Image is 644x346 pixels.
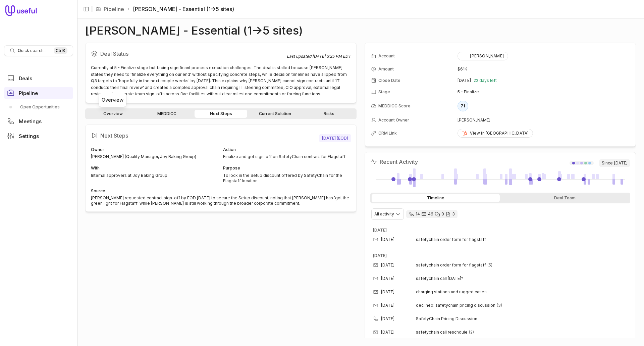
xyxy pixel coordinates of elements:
[372,194,500,202] div: Timeline
[19,91,38,96] span: Pipeline
[378,53,395,59] span: Account
[249,110,301,118] a: Current Solution
[85,27,303,35] h1: [PERSON_NAME] - Essential (1->5 sites)
[416,262,486,268] span: safetychain order form for flagstaff
[416,303,495,308] span: declined: safetychain pricing discussion
[458,129,533,138] a: View in [GEOGRAPHIC_DATA]
[4,87,73,99] a: Pipeline
[462,53,504,59] div: [PERSON_NAME]
[614,160,628,166] time: [DATE]
[381,276,394,281] time: [DATE]
[91,130,319,141] h2: Next Steps
[223,173,351,184] div: To lock in the Setup discount offered by SafetyChain for the Flagstaff location
[91,5,93,13] span: |
[91,146,219,153] div: Owner
[378,89,390,95] span: Stage
[378,66,394,72] span: Amount
[223,146,351,153] div: Action
[4,102,73,112] a: Open Opportunities
[287,54,351,59] div: Last updated
[599,159,630,167] span: Since
[91,165,219,171] div: With
[81,4,91,14] button: Collapse sidebar
[458,101,468,111] div: 71
[303,110,355,118] a: Risks
[19,119,42,124] span: Meetings
[18,48,47,53] span: Quick search...
[373,253,387,258] time: [DATE]
[127,5,234,13] li: [PERSON_NAME] - Essential (1->5 sites)
[91,64,351,97] div: Currently at 5 - Finalize stage but facing significant process execution challenges. The deal is ...
[381,330,394,335] time: [DATE]
[370,158,418,166] h2: Recent Activity
[91,48,287,59] h2: Deal Status
[91,195,351,206] div: [PERSON_NAME] requested contract sign-off by EOD [DATE] to secure the Setup discount, noting that...
[381,262,394,268] time: [DATE]
[458,52,508,60] button: [PERSON_NAME]
[102,96,123,104] div: Overview
[487,262,492,268] span: 5 emails in thread
[416,330,468,335] span: safetychain call reschdule
[319,134,351,142] span: [DATE] (EOD)
[373,228,387,233] time: [DATE]
[381,289,394,295] time: [DATE]
[141,110,193,118] a: MEDDICC
[462,131,529,136] div: View in [GEOGRAPHIC_DATA]
[497,303,502,308] span: 3 emails in thread
[458,115,630,126] td: [PERSON_NAME]
[91,154,219,159] div: [PERSON_NAME] (Quality Manager, Joy Baking Group)
[416,276,463,281] span: safetychain call [DATE]?
[416,237,486,242] span: safetychain order form for flagstaff
[19,134,39,139] span: Settings
[378,78,400,83] span: Close Date
[87,110,139,118] a: Overview
[54,47,67,54] kbd: Ctrl K
[416,316,620,322] span: SafetyChain Pricing Discussion
[458,87,630,97] td: 5 - Finalize
[416,289,487,295] span: charging stations and rugged cases
[91,188,351,194] div: Source
[381,237,394,242] time: [DATE]
[458,78,471,83] time: [DATE]
[381,303,394,308] time: [DATE]
[378,117,409,123] span: Account Owner
[406,210,458,218] div: 14 calls and 46 email threads
[458,64,630,75] td: $61K
[195,110,247,118] a: Next Steps
[474,78,497,83] span: 22 days left
[501,194,629,202] div: Deal Team
[223,154,351,159] div: Finalize and get sign-off on SafetyChain contract for Flagstaff
[378,131,397,136] span: CRM Link
[469,330,474,335] span: 2 emails in thread
[223,165,351,171] div: Purpose
[4,72,73,84] a: Deals
[4,130,73,142] a: Settings
[312,54,351,59] time: [DATE] 3:25 PM EDT
[378,103,411,109] span: MEDDICC Score
[381,316,394,322] time: [DATE]
[4,102,73,112] div: Pipeline submenu
[91,173,219,178] div: Internal approvers at Joy Baking Group
[19,76,32,81] span: Deals
[104,5,124,13] a: Pipeline
[4,115,73,127] a: Meetings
